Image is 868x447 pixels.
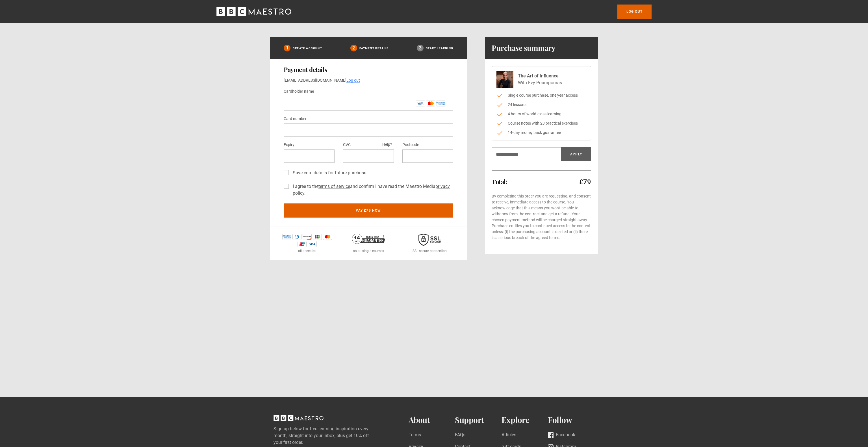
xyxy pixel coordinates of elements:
iframe: Secure card number input frame [288,127,449,133]
button: Pay £79 now [284,203,453,218]
label: Cardholder name [284,88,314,95]
a: Facebook [548,431,575,439]
h2: Payment details [284,66,453,73]
p: on all single courses [353,248,384,253]
a: Articles [502,431,516,439]
p: SSL secure connection [413,248,447,253]
iframe: Secure expiration date input frame [288,153,330,159]
p: The Art of Influence [518,73,562,79]
iframe: Secure postal code input frame [407,153,449,159]
h2: Follow [548,415,594,425]
a: Log out [346,78,360,83]
li: 24 lessons [496,102,586,108]
img: discover [303,234,312,240]
img: 14-day-money-back-guarantee-42d24aedb5115c0ff13b.png [352,234,385,244]
iframe: Secure CVC input frame [348,153,389,159]
p: Create Account [293,46,322,50]
li: 14-day money back guarantee [496,130,586,136]
p: £79 [579,177,591,186]
a: Log out [617,5,652,19]
h2: Total: [492,178,507,185]
button: Help? [381,141,394,148]
label: Postcode [402,142,419,148]
a: BBC Maestro, back to top [274,417,324,423]
svg: BBC Maestro, back to top [274,415,324,421]
label: Card number [284,116,307,122]
p: Start learning [426,46,453,50]
div: 2 [350,45,357,51]
label: Sign up below for free learning inspiration every month, straight into your inbox, plus get 10% o... [274,426,386,446]
img: amex [282,234,291,240]
p: all accepted [298,248,316,253]
h2: About [409,415,455,425]
label: Expiry [284,142,294,148]
svg: BBC Maestro [216,7,291,16]
img: mastercard [323,234,332,240]
li: 4 hours of world-class learning [496,111,586,117]
label: CVC [343,142,351,148]
p: With Evy Poumpouras [518,79,562,86]
label: I agree to the and confirm I have read the Maestro Media . [290,183,453,197]
div: 1 [284,45,290,51]
h2: Support [455,415,502,425]
p: [EMAIL_ADDRESS][DOMAIN_NAME] [284,77,453,83]
img: visa [308,241,317,247]
img: diners [292,234,301,240]
a: privacy policy [293,184,450,196]
a: FAQs [455,431,465,439]
a: terms of service [318,184,350,189]
p: By completing this order you are requesting, and consent to receive, immediate access to the cour... [492,193,591,241]
img: jcb [313,234,322,240]
h2: Explore [502,415,548,425]
button: Apply [561,147,591,161]
li: Single course purchase, one year access [496,92,586,98]
div: 3 [417,45,424,51]
li: Course notes with 23 practical exercises [496,120,586,126]
img: unionpay [298,241,307,247]
p: Payment details [359,46,389,50]
h1: Purchase summary [492,44,555,53]
label: Save card details for future purchase [290,170,366,176]
a: Terms [409,431,421,439]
